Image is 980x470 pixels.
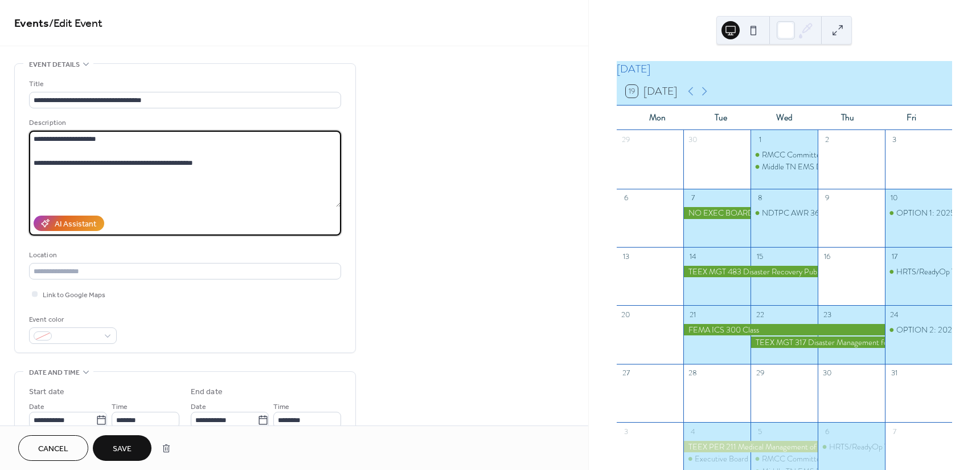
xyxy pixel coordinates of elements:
a: Events [14,13,49,35]
div: Title [29,78,339,90]
div: Wed [753,106,816,130]
div: 6 [621,193,631,203]
div: RMCC Committee Meeting [751,149,818,160]
span: Event details [29,59,80,71]
div: 24 [889,310,899,320]
div: Middle TN EMS Directors meeting [762,161,876,172]
div: Executive Board Meeting [683,453,751,464]
span: Date [29,401,44,413]
div: Fri [880,106,943,130]
div: Tue [689,106,752,130]
button: Cancel [18,435,88,461]
div: 16 [822,251,832,261]
div: 10 [889,193,899,203]
button: Save [93,435,151,461]
div: 1 [755,134,765,144]
div: Start date [29,386,64,398]
div: RMCC Committee Meeting [762,453,854,464]
div: Description [29,117,339,129]
div: 7 [688,193,698,203]
div: [DATE] [617,61,952,78]
div: 21 [688,310,698,320]
span: Link to Google Maps [43,289,105,301]
div: NDTPC AWR 362 Flooding Hazards [751,207,818,218]
div: NDTPC AWR 362 Flooding Hazards [762,207,881,218]
div: 2 [822,134,832,144]
div: 29 [755,368,765,378]
div: 20 [621,310,631,320]
div: 23 [822,310,832,320]
div: Executive Board Meeting [695,453,777,464]
div: RMCC Committee Meeting [762,149,854,160]
div: RMCC Committee Meeting [751,453,818,464]
div: Thu [816,106,879,130]
div: 9 [822,193,832,203]
div: 13 [621,251,631,261]
div: TEEX MGT 317 Disaster Management for Public Services and Public Works [751,337,885,348]
div: Location [29,249,339,261]
div: HRTS/ReadyOp Training [885,266,952,277]
div: OPTION 1: 2025 Community-Wide Exercise [885,207,952,218]
div: Mon [626,106,689,130]
div: 27 [621,368,631,378]
div: End date [191,386,223,398]
div: NO EXEC BOARD MEETING [683,207,751,218]
span: Date [191,401,206,413]
div: 30 [822,368,832,378]
div: OPTION 2: 2025 Community-Wide Exercise [885,324,952,335]
div: 8 [755,193,765,203]
div: TEEX PER 211 Medical Management of CBRNE Events [683,441,818,452]
div: 5 [755,426,765,436]
div: 30 [688,134,698,144]
div: HRTS/ReadyOp Training [829,441,910,452]
div: 15 [755,251,765,261]
span: Date and time [29,367,80,379]
div: 29 [621,134,631,144]
div: 4 [688,426,698,436]
div: 22 [755,310,765,320]
div: 17 [889,251,899,261]
div: 6 [822,426,832,436]
div: TEEX MGT 483 Disaster Recovery Public Assistance Programs, An Introduction [683,266,818,277]
div: 3 [621,426,631,436]
div: 7 [889,426,899,436]
div: AI Assistant [55,218,96,230]
span: Save [113,443,132,455]
div: Middle TN EMS Directors meeting [751,161,818,172]
button: AI Assistant [34,216,104,231]
span: Time [112,401,128,413]
div: 3 [889,134,899,144]
span: Time [273,401,289,413]
span: Cancel [38,443,68,455]
div: FEMA ICS 300 Class [683,324,885,335]
div: 28 [688,368,698,378]
div: HRTS/ReadyOp Training [818,441,885,452]
button: 19[DATE] [622,82,682,100]
span: / Edit Event [49,13,102,35]
div: 14 [688,251,698,261]
div: Event color [29,314,114,326]
div: HRTS/ReadyOp Training [896,266,977,277]
div: 31 [889,368,899,378]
